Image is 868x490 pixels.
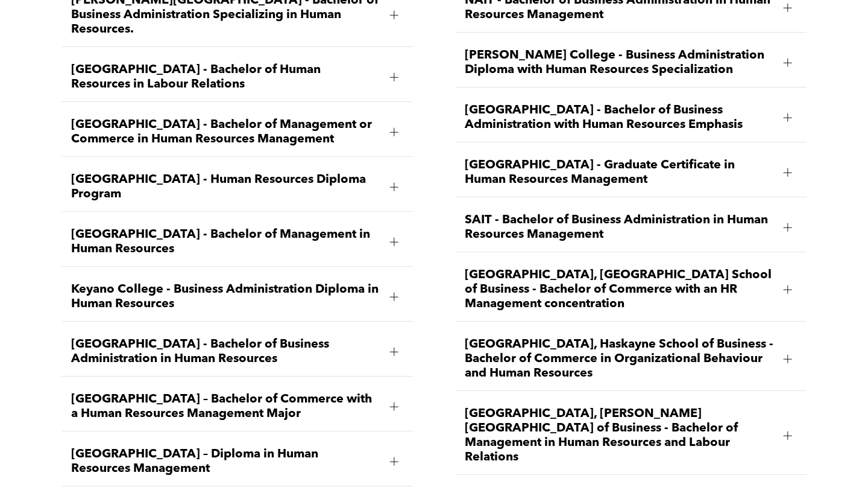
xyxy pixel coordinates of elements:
span: [GEOGRAPHIC_DATA] - Graduate Certificate in Human Resources Management [465,158,774,187]
span: Keyano College - Business Administration Diploma in Human Resources [71,282,380,311]
span: [GEOGRAPHIC_DATA] – Diploma in Human Resources Management [71,447,380,476]
span: [GEOGRAPHIC_DATA] - Bachelor of Business Administration with Human Resources Emphasis [465,103,774,132]
span: SAIT - Bachelor of Business Administration in Human Resources Management [465,213,774,242]
span: [GEOGRAPHIC_DATA] – Bachelor of Commerce with a Human Resources Management Major [71,392,380,421]
span: [PERSON_NAME] College - Business Administration Diploma with Human Resources Specialization [465,48,774,77]
span: [GEOGRAPHIC_DATA], Haskayne School of Business - Bachelor of Commerce in Organizational Behaviour... [465,337,774,381]
span: [GEOGRAPHIC_DATA] - Human Resources Diploma Program [71,173,380,202]
span: [GEOGRAPHIC_DATA] - Bachelor of Human Resources in Labour Relations [71,63,380,92]
span: [GEOGRAPHIC_DATA] - Bachelor of Management in Human Resources [71,227,380,256]
span: [GEOGRAPHIC_DATA], [GEOGRAPHIC_DATA] School of Business - Bachelor of Commerce with an HR Managem... [465,268,774,311]
span: [GEOGRAPHIC_DATA] - Bachelor of Business Administration in Human Resources [71,337,380,366]
span: [GEOGRAPHIC_DATA], [PERSON_NAME][GEOGRAPHIC_DATA] of Business - Bachelor of Management in Human R... [465,407,774,465]
span: [GEOGRAPHIC_DATA] - Bachelor of Management or Commerce in Human Resources Management [71,118,380,147]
